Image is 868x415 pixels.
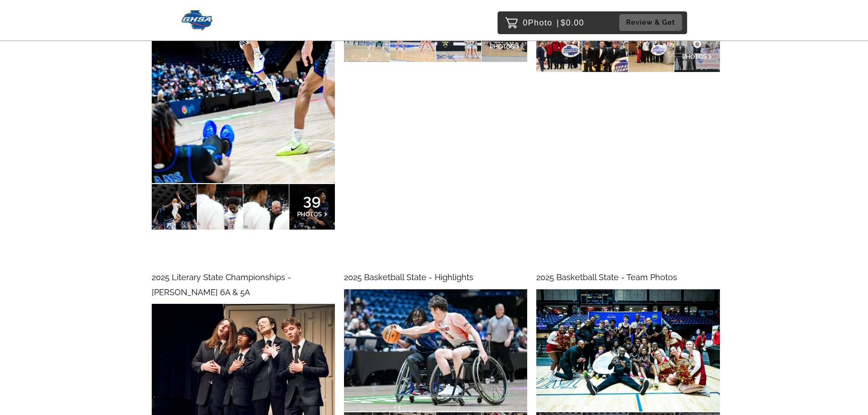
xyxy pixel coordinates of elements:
[344,272,473,282] span: 2025 Basketball State - Highlights
[619,14,685,31] a: Review & Get
[523,15,585,30] p: 0 $0.00
[344,289,527,411] img: 180629
[152,272,291,297] span: 2025 Literary State Championships - [PERSON_NAME] 6A & 5A
[297,197,327,203] span: 39
[536,289,719,411] img: 180498
[557,18,560,27] span: |
[682,53,707,60] span: PHOTOS
[490,43,514,50] span: PHOTOS
[528,15,553,30] span: Photo
[297,210,322,218] span: PHOTOS
[536,272,677,282] span: 2025 Basketball State - Team Photos
[181,10,214,31] img: Snapphound Logo
[682,40,712,45] span: 6
[619,14,682,31] button: Review & Get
